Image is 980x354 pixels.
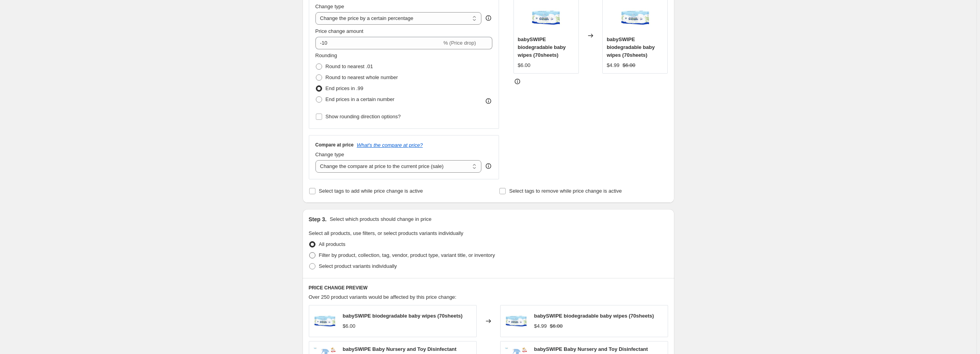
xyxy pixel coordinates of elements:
[534,313,654,319] span: babySWIPE biodegradable baby wipes (70sheets)
[315,142,354,148] h3: Compare at price
[518,36,566,58] span: babySWIPE biodegradable baby wipes (70sheets)
[315,37,442,49] input: -15
[485,14,492,22] div: help
[319,252,495,258] span: Filter by product, collection, tag, vendor, product type, variant title, or inventory
[623,61,636,69] strike: $6.00
[315,52,337,58] span: Rounding
[315,28,364,34] span: Price change amount
[309,215,327,223] h2: Step 3.
[326,74,398,80] span: Round to nearest whole number
[504,309,528,333] img: 3sD95Zk_Js_ifRi58wATnQ-min_800x_b2e4cef8-c4e7-4f3f-8870-d6361f1952cb_80x.jpg
[326,63,373,69] span: Round to nearest .01
[607,61,620,69] div: $4.99
[326,114,401,119] span: Show rounding direction options?
[607,36,655,58] span: babySWIPE biodegradable baby wipes (70sheets)
[319,188,423,194] span: Select tags to add while price change is active
[326,96,395,102] span: End prices in a certain number
[315,152,344,157] span: Change type
[315,4,344,9] span: Change type
[319,263,397,269] span: Select product variants individually
[509,188,622,194] span: Select tags to remove while price change is active
[550,322,563,330] strike: $6.00
[518,61,531,69] div: $6.00
[534,322,547,330] div: $4.99
[326,85,364,91] span: End prices in .99
[343,322,356,330] div: $6.00
[620,2,651,33] img: 3sD95Zk_Js_ifRi58wATnQ-min_800x_b2e4cef8-c4e7-4f3f-8870-d6361f1952cb_80x.jpg
[357,142,423,148] button: What's the compare at price?
[309,285,668,291] h6: PRICE CHANGE PREVIEW
[313,309,337,333] img: 3sD95Zk_Js_ifRi58wATnQ-min_800x_b2e4cef8-c4e7-4f3f-8870-d6361f1952cb_80x.jpg
[443,40,476,46] span: % (Price drop)
[309,294,457,300] span: Over 250 product variants would be affected by this price change:
[330,215,431,223] p: Select which products should change in price
[343,313,463,319] span: babySWIPE biodegradable baby wipes (70sheets)
[485,162,492,170] div: help
[530,2,562,33] img: 3sD95Zk_Js_ifRi58wATnQ-min_800x_b2e4cef8-c4e7-4f3f-8870-d6361f1952cb_80x.jpg
[309,230,463,236] span: Select all products, use filters, or select products variants individually
[319,241,346,247] span: All products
